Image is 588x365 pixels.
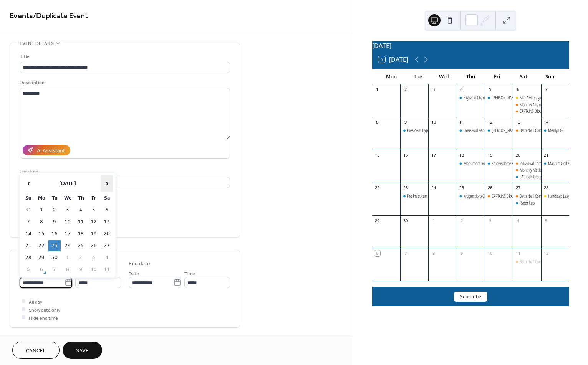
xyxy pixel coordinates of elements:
div: 2 [402,87,408,92]
div: Handicap League [541,193,569,200]
td: 8 [35,216,48,228]
span: ‹ [23,176,34,191]
div: Thu [457,69,484,84]
div: 21 [543,152,549,158]
div: 9 [402,119,408,125]
div: Mon [378,69,405,84]
div: AI Assistant [37,147,65,155]
div: 15 [374,152,380,158]
td: 20 [101,228,113,239]
div: Betterball Comp [513,259,541,265]
div: Menlyn GC [548,127,564,134]
td: 9 [48,216,61,228]
td: 1 [61,252,74,263]
div: Highveld Charity Golf Day [457,95,485,101]
div: Betterball Comp [520,259,544,265]
span: Save [76,347,89,355]
td: 2 [48,205,61,216]
div: 28 [543,185,549,191]
div: Betterball Comp [520,193,544,200]
td: 8 [61,264,74,275]
div: 5 [487,87,493,92]
th: Fr [88,193,100,204]
td: 29 [35,252,48,263]
div: Masters Golf Society [541,160,569,167]
td: 13 [101,216,113,228]
div: 16 [402,152,408,158]
div: President Hyper Golf Day [407,127,444,134]
div: SAB Golf Group [520,174,542,180]
div: Betterball Comp [520,127,544,134]
td: 19 [88,228,100,239]
div: Tue [404,69,431,84]
div: Dempsey Foundation Golf Day [485,127,513,134]
span: Cancel [26,347,46,355]
div: Krugersdorp Club Golf Day [464,193,502,200]
td: 31 [22,205,35,216]
span: › [101,176,113,191]
div: Title [20,53,229,61]
td: 18 [75,228,87,239]
div: 18 [459,152,465,158]
div: [DATE] [372,41,569,50]
div: 1 [431,218,436,223]
div: 14 [543,119,549,125]
div: [PERSON_NAME] Foundation Golf Day [492,127,549,134]
div: 2 [459,218,465,223]
div: 8 [374,119,380,125]
div: Location [20,168,229,176]
th: We [61,193,74,204]
th: Th [75,193,87,204]
td: 4 [75,205,87,216]
td: 11 [101,264,113,275]
td: 6 [35,264,48,275]
button: Save [63,342,102,359]
div: Sat [510,69,537,84]
div: CAPTAINS DRAW [520,108,544,115]
div: 6 [515,87,521,92]
div: Laerskool Kenmare Golf Day [457,127,485,134]
td: 21 [22,240,35,251]
td: 1 [35,205,48,216]
div: MID AM League [513,95,541,101]
div: Laerskool Kenmare Golf Day [464,127,506,134]
div: 24 [431,185,436,191]
td: 14 [22,228,35,239]
div: 4 [515,218,521,223]
div: 26 [487,185,493,191]
span: Show date only [29,306,60,314]
div: CAPTAINS DRAW [485,193,513,200]
div: 22 [374,185,380,191]
span: Hide end time [29,314,58,322]
td: 12 [88,216,100,228]
div: 20 [515,152,521,158]
th: Mo [35,193,48,204]
div: Krugersdorp Club Golf Day [457,193,485,200]
button: Cancel [12,342,60,359]
button: AI Assistant [23,145,70,155]
td: 23 [48,240,61,251]
span: Event details [20,40,54,48]
td: 3 [61,205,74,216]
td: 2 [75,252,87,263]
div: CAPTAINS DRAW [513,108,541,115]
td: 4 [101,252,113,263]
div: 11 [459,119,465,125]
td: 9 [75,264,87,275]
div: 7 [543,87,549,92]
th: Su [22,193,35,204]
button: Subscribe [454,292,487,302]
div: Sun [537,69,563,84]
div: 17 [431,152,436,158]
div: 3 [487,218,493,223]
td: 30 [48,252,61,263]
td: 26 [88,240,100,251]
th: [DATE] [35,175,100,192]
div: Monthly Medal [520,167,542,173]
div: 12 [543,250,549,256]
div: Monthly Medal [513,167,541,173]
div: Pro Practicum Golf Day [400,193,428,200]
div: 10 [431,119,436,125]
td: 7 [48,264,61,275]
